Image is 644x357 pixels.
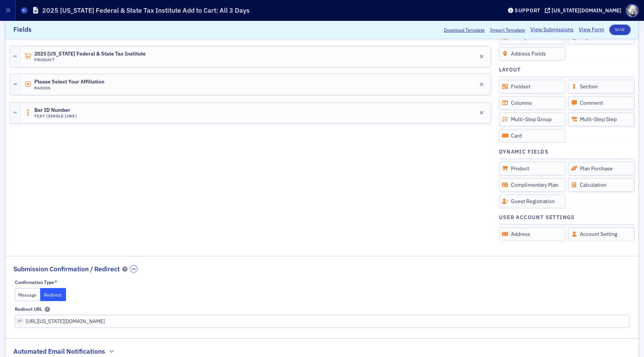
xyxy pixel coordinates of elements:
[499,244,566,258] div: Organization
[609,25,631,35] button: Save
[568,227,635,241] div: Account Setting
[499,148,549,156] h4: Dynamic Fields
[34,51,146,57] span: 2025 [US_STATE] Federal & State Tax Institute
[34,85,104,90] h4: Radios
[34,79,104,85] span: Please Select Your Affiliation
[34,107,76,113] span: Bar ID Number
[499,129,566,143] div: Card
[490,26,525,33] span: Import Template
[499,162,566,176] div: Product
[499,80,566,94] div: Fieldset
[42,6,250,15] h1: 2025 [US_STATE] Federal & State Tax Institute Add to Cart: All 3 Days
[40,288,66,301] button: Redirect
[444,26,485,33] button: Download Template
[499,113,566,126] div: Multi-Step Group
[499,227,566,241] div: Address
[54,279,57,286] abbr: This field is required
[15,306,42,312] div: Redirect URL
[13,347,105,356] h2: Automated Email Notifications
[499,66,521,74] h4: Layout
[568,178,635,192] div: Calculation
[15,279,54,285] div: Confirmation Type
[499,47,566,61] div: Address Fields
[568,96,635,110] div: Comment
[499,96,566,110] div: Columns
[568,80,635,94] div: Section
[499,214,575,221] h4: User Account Settings
[579,26,604,34] a: View Form
[545,8,624,13] button: [US_STATE][DOMAIN_NAME]
[499,178,566,192] div: Complimentary Plan
[499,195,566,208] div: Guest Registration
[552,7,621,14] div: [US_STATE][DOMAIN_NAME]
[568,162,635,176] div: Plan Purchase
[568,113,635,126] div: Multi-Step Step
[626,4,639,17] span: Profile
[530,26,574,34] a: View Submissions
[15,288,41,301] button: Message
[13,25,32,35] h2: Fields
[515,7,540,14] div: Support
[13,264,120,274] h2: Submission Confirmation / Redirect
[34,57,146,62] h4: Product
[34,114,77,119] h4: Text (Single Line)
